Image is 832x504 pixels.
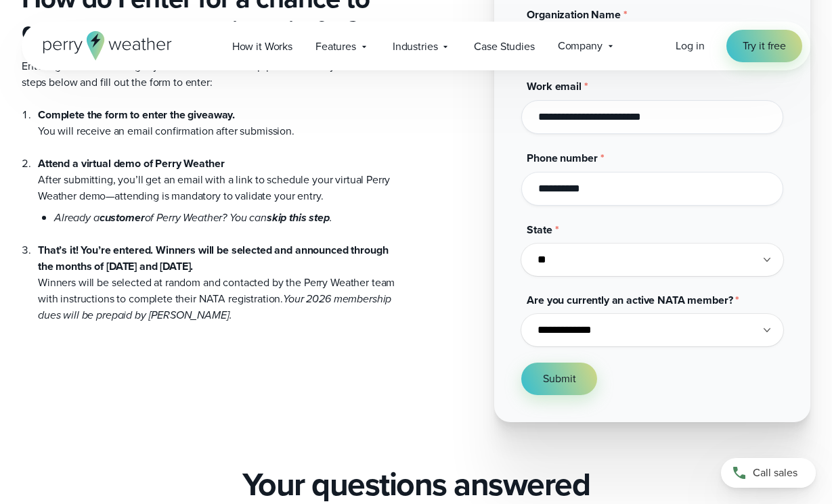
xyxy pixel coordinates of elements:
span: Work email [527,78,582,94]
li: After submitting, you’ll get an email with a link to schedule your virtual Perry Weather demo—att... [38,139,406,226]
strong: Attend a virtual demo of Perry Weather [38,156,224,171]
span: Features [315,39,356,55]
span: How it Works [232,39,292,55]
span: Company [558,38,603,54]
span: Try it free [743,38,786,54]
li: Winners will be selected at random and contacted by the Perry Weather team with instructions to c... [38,226,406,323]
h2: Your questions answered [242,465,590,503]
span: State [527,222,552,237]
a: Case Studies [462,32,546,60]
span: Log in [676,38,704,53]
span: Phone number [527,150,597,166]
a: Try it free [726,30,802,62]
a: Log in [676,38,704,54]
span: Industries [393,39,438,55]
strong: That’s it! You’re entered. Winners will be selected and announced through the months of [DATE] an... [38,242,388,274]
span: Case Studies [474,39,534,55]
em: Already a of Perry Weather? You can . [54,210,332,225]
a: Call sales [721,458,816,488]
button: Submit [521,363,597,395]
span: Call sales [753,465,797,481]
p: Entering for a chance to get your NATA membership paid for is easy. Follow the steps below and fi... [22,58,406,91]
strong: skip this step [267,210,330,225]
a: How it Works [221,32,304,60]
span: Submit [543,371,575,387]
strong: Complete the form to enter the giveaway. [38,107,235,122]
li: You will receive an email confirmation after submission. [38,107,406,139]
strong: customer [100,210,145,225]
em: Your 2026 membership dues will be prepaid by [PERSON_NAME]. [38,291,391,323]
span: Are you currently an active NATA member? [527,292,732,308]
span: Organization Name [527,7,621,22]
